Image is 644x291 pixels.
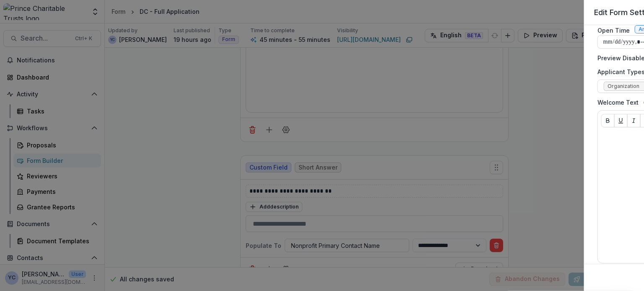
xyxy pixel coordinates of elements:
span: Organization [608,83,639,89]
label: Welcome Text [597,98,639,107]
button: Italicize [627,114,641,127]
button: Underline [614,114,628,127]
button: Bold [601,114,615,127]
label: Open Time [597,26,630,35]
